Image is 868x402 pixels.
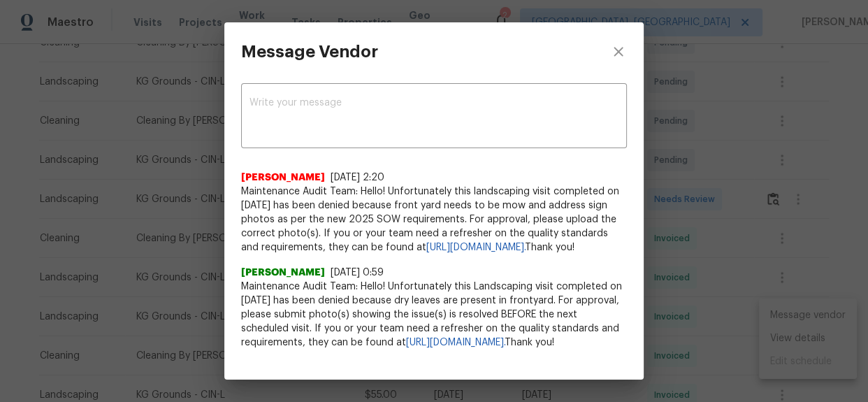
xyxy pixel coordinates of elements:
[241,185,627,254] span: Maintenance Audit Team: Hello! Unfortunately this landscaping visit completed on [DATE] has been ...
[241,42,378,62] h3: Message Vendor
[406,338,505,347] a: [URL][DOMAIN_NAME].
[593,22,644,81] button: close
[426,243,525,252] a: [URL][DOMAIN_NAME].
[331,173,384,182] span: [DATE] 2:20
[241,171,325,185] span: [PERSON_NAME]
[331,268,384,278] span: [DATE] 0:59
[241,266,325,280] span: [PERSON_NAME]
[241,280,627,350] span: Maintenance Audit Team: Hello! Unfortunately this Landscaping visit completed on [DATE] has been ...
